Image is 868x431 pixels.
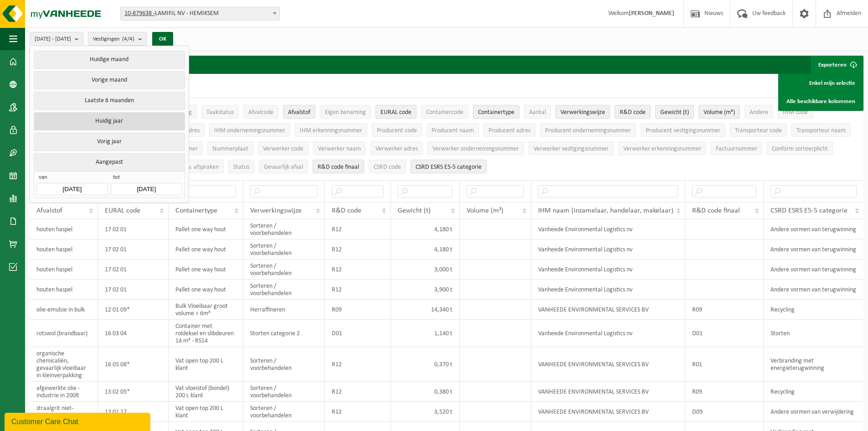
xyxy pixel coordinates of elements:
span: Producent code [377,127,417,134]
button: Verwerker vestigingsnummerVerwerker vestigingsnummer: Activate to sort [529,141,614,155]
span: Containertype [478,109,514,116]
td: 17 02 01 [98,280,169,300]
span: Gewicht (t) [660,109,689,116]
span: Verwerker erkenningsnummer [623,145,701,152]
button: IHM erkenningsnummerIHM erkenningsnummer: Activate to sort [295,123,367,137]
td: 0,380 t [391,382,460,402]
span: 10-879638 - LAMIFIL NV - HEMIKSEM [120,7,280,21]
td: VANHEEDE ENVIRONMENTAL SERVICES BV [531,402,685,422]
td: 4,180 t [391,239,460,260]
button: Verwerker erkenningsnummerVerwerker erkenningsnummer: Activate to sort [618,141,706,155]
a: Enkel mijn selectie [780,74,862,92]
span: Verwerkingswijze [560,109,605,116]
td: VANHEEDE ENVIRONMENTAL SERVICES BV [531,300,685,320]
td: Sorteren / voorbehandelen [243,280,324,300]
span: Afvalstof [36,207,62,214]
a: Alle beschikbare kolommen [780,92,862,110]
button: Producent ondernemingsnummerProducent ondernemingsnummer: Activate to sort [540,123,636,137]
td: 16 03 04 [98,320,169,347]
span: Eigen benaming [325,109,366,116]
td: Herraffineren [243,300,324,320]
td: Vat open top 200 L klant [169,347,244,382]
td: houten haspel [30,260,98,280]
td: Andere vormen van terugwinning [764,219,863,239]
span: Producent naam [431,127,474,134]
button: Vorig jaar [34,133,185,151]
td: 12 01 09* [98,300,169,320]
button: OK [152,32,173,47]
button: AndereAndere: Activate to sort [745,105,773,119]
button: StatusStatus: Activate to sort [228,160,254,173]
td: 4,180 t [391,219,460,239]
td: Andere vormen van verwijdering [764,402,863,422]
span: Volume (m³) [704,109,735,116]
span: 10-879638 - LAMIFIL NV - HEMIKSEM [121,7,279,20]
span: Producent adres [488,127,530,134]
span: tot [111,174,182,183]
button: Huidig jaar [34,112,185,130]
span: Producent ondernemingsnummer [545,127,631,134]
td: R09 [685,382,764,402]
span: Status [233,164,249,171]
td: Storten categorie 2 [243,320,324,347]
td: Bulk Vloeibaar groot volume > 6m³ [169,300,244,320]
span: Volume (m³) [467,207,503,214]
td: 17 02 01 [98,260,169,280]
td: houten haspel [30,239,98,260]
span: Afvalstof [288,109,310,116]
span: IHM erkenningsnummer [300,127,362,134]
td: 13 02 05* [98,382,169,402]
td: 3,000 t [391,260,460,280]
span: Andere [750,109,768,116]
td: Vanheede Environmental Logistics nv [531,280,685,300]
button: Gewicht (t)Gewicht (t): Activate to sort [655,105,694,119]
button: Verwerker codeVerwerker code: Activate to sort [258,141,308,155]
span: EURAL code [380,109,411,116]
span: R&D code finaal [318,164,359,171]
td: Sorteren / voorbehandelen [243,382,324,402]
td: olie-emulsie in bulk [30,300,98,320]
button: AfvalstofAfvalstof: Activate to sort [283,105,315,119]
button: Verwerker naamVerwerker naam: Activate to sort [313,141,366,155]
button: Volume (m³)Volume (m³): Activate to sort [699,105,740,119]
td: Andere vormen van terugwinning [764,260,863,280]
td: Vanheede Environmental Logistics nv [531,219,685,239]
span: van [36,174,108,183]
td: Storten [764,320,863,347]
button: Aangepast [34,153,185,171]
button: ContainertypeContainertype: Activate to sort [473,105,519,119]
td: R12 [325,347,391,382]
button: R&D codeR&amp;D code: Activate to sort [615,105,651,119]
button: EURAL codeEURAL code: Activate to sort [375,105,416,119]
td: 0,370 t [391,347,460,382]
td: Pallet one way hout [169,280,244,300]
button: Vorige maand [34,71,185,89]
span: Verwerker naam [318,145,361,152]
span: CSRD ESRS E5-5 categorie [416,164,482,171]
span: R&D code [620,109,646,116]
button: Producent codeProducent code: Activate to sort [372,123,422,137]
count: (4/4) [122,36,134,42]
span: R&D code finaal [692,207,740,214]
button: [DATE] - [DATE] [30,32,83,46]
button: TaakstatusTaakstatus: Activate to sort [201,105,239,119]
td: R12 [325,382,391,402]
span: IHM code [783,109,808,116]
button: Producent vestigingsnummerProducent vestigingsnummer: Activate to sort [641,123,725,137]
button: Transporteur naamTransporteur naam: Activate to sort [791,123,851,137]
td: Vat open top 200 L klant [169,402,244,422]
td: 14,340 t [391,300,460,320]
span: EURAL code [105,207,140,214]
button: Laatste 6 maanden [34,92,185,110]
span: [DATE] - [DATE] [35,32,71,46]
button: Exporteren [811,56,863,74]
span: R&D code [332,207,361,214]
td: Vanheede Environmental Logistics nv [531,239,685,260]
button: AantalAantal: Activate to sort [524,105,551,119]
button: R&D code finaalR&amp;D code finaal: Activate to sort [313,160,364,173]
td: 17 02 01 [98,239,169,260]
button: IHM ondernemingsnummerIHM ondernemingsnummer: Activate to sort [209,123,290,137]
span: Verwerkingswijze [250,207,302,214]
td: Vat vloeistof (bondel) 200 L klant [169,382,244,402]
span: IHM naam (inzamelaar, handelaar, makelaar) [538,207,673,214]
